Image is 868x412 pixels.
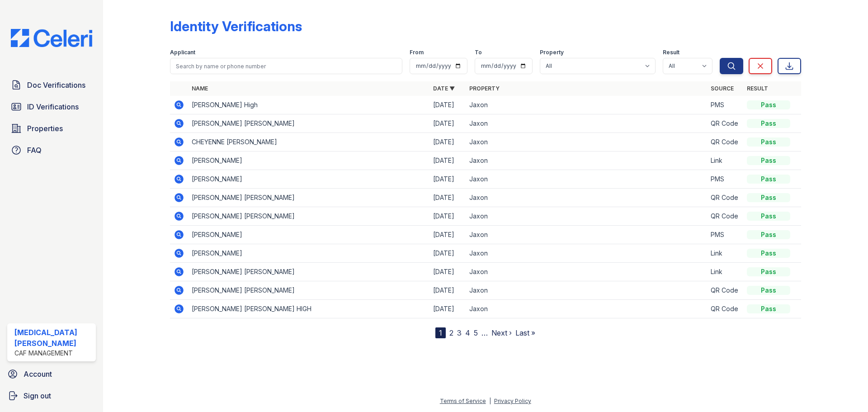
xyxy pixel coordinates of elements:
[491,328,512,337] a: Next ›
[188,207,429,226] td: [PERSON_NAME] [PERSON_NAME]
[747,304,790,313] div: Pass
[429,96,466,114] td: [DATE]
[170,49,195,56] label: Applicant
[188,263,429,281] td: [PERSON_NAME] [PERSON_NAME]
[707,114,743,133] td: QR Code
[707,133,743,152] td: QR Code
[429,300,466,318] td: [DATE]
[489,398,491,404] div: |
[429,170,466,189] td: [DATE]
[188,189,429,207] td: [PERSON_NAME] [PERSON_NAME]
[170,18,302,34] div: Identity Verifications
[747,212,790,221] div: Pass
[27,101,79,112] span: ID Verifications
[466,96,707,114] td: Jaxon
[747,175,790,184] div: Pass
[429,152,466,170] td: [DATE]
[170,58,402,74] input: Search by name or phone number
[711,85,734,92] a: Source
[747,100,790,109] div: Pass
[27,123,63,134] span: Properties
[188,152,429,170] td: [PERSON_NAME]
[188,170,429,189] td: [PERSON_NAME]
[707,300,743,318] td: QR Code
[466,152,707,170] td: Jaxon
[707,96,743,114] td: PMS
[466,189,707,207] td: Jaxon
[707,170,743,189] td: PMS
[707,226,743,244] td: PMS
[747,85,768,92] a: Result
[14,349,92,358] div: CAF Management
[440,398,486,404] a: Terms of Service
[429,281,466,300] td: [DATE]
[27,145,42,156] span: FAQ
[481,327,488,338] span: …
[188,133,429,152] td: CHEYENNE [PERSON_NAME]
[663,49,679,56] label: Result
[707,207,743,226] td: QR Code
[747,193,790,202] div: Pass
[707,152,743,170] td: Link
[466,281,707,300] td: Jaxon
[449,328,453,337] a: 2
[747,249,790,258] div: Pass
[24,369,52,379] span: Account
[474,328,478,337] a: 5
[466,114,707,133] td: Jaxon
[466,226,707,244] td: Jaxon
[429,244,466,263] td: [DATE]
[188,226,429,244] td: [PERSON_NAME]
[429,226,466,244] td: [DATE]
[429,263,466,281] td: [DATE]
[435,327,446,338] div: 1
[707,244,743,263] td: Link
[410,49,424,56] label: From
[747,286,790,295] div: Pass
[494,398,531,404] a: Privacy Policy
[188,300,429,318] td: [PERSON_NAME] [PERSON_NAME] HIGH
[429,207,466,226] td: [DATE]
[707,189,743,207] td: QR Code
[747,230,790,239] div: Pass
[466,207,707,226] td: Jaxon
[747,267,790,276] div: Pass
[747,119,790,128] div: Pass
[7,141,96,159] a: FAQ
[457,328,462,337] a: 3
[707,281,743,300] td: QR Code
[7,98,96,116] a: ID Verifications
[469,85,500,92] a: Property
[429,114,466,133] td: [DATE]
[466,244,707,263] td: Jaxon
[4,387,99,405] a: Sign out
[466,300,707,318] td: Jaxon
[188,281,429,300] td: [PERSON_NAME] [PERSON_NAME]
[27,80,85,90] span: Doc Verifications
[747,156,790,165] div: Pass
[14,327,92,349] div: [MEDICAL_DATA][PERSON_NAME]
[192,85,208,92] a: Name
[466,170,707,189] td: Jaxon
[7,76,96,94] a: Doc Verifications
[4,365,99,383] a: Account
[188,114,429,133] td: [PERSON_NAME] [PERSON_NAME]
[188,96,429,114] td: [PERSON_NAME] High
[515,328,535,337] a: Last »
[466,133,707,152] td: Jaxon
[4,29,99,47] img: CE_Logo_Blue-a8612792a0a2168367f1c8372b55b34899dd931a85d93a1a3d3e32e68fde9ad4.png
[466,263,707,281] td: Jaxon
[7,119,96,137] a: Properties
[433,85,455,92] a: Date ▼
[429,133,466,152] td: [DATE]
[707,263,743,281] td: Link
[465,328,470,337] a: 4
[429,189,466,207] td: [DATE]
[540,49,564,56] label: Property
[24,390,51,401] span: Sign out
[188,244,429,263] td: [PERSON_NAME]
[475,49,482,56] label: To
[747,137,790,147] div: Pass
